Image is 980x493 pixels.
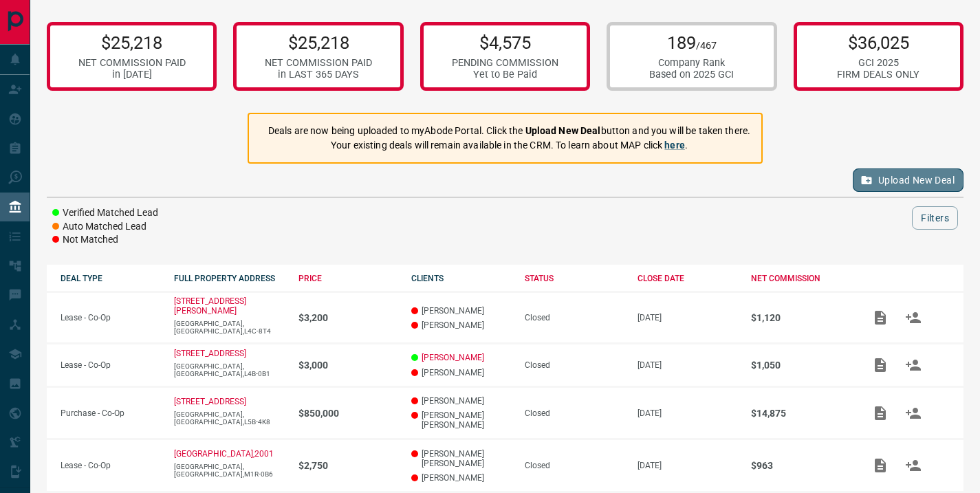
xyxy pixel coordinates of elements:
p: $36,025 [837,32,919,53]
p: [GEOGRAPHIC_DATA],[GEOGRAPHIC_DATA],L4C-8T4 [174,320,285,335]
a: [STREET_ADDRESS] [174,397,246,406]
p: $4,575 [452,32,558,53]
p: $14,875 [751,408,851,419]
div: in LAST 365 DAYS [265,69,372,80]
button: Filters [912,206,958,230]
div: Closed [525,360,624,370]
strong: Upload New Deal [525,125,601,136]
p: Lease - Co-Op [61,360,160,370]
div: Based on 2025 GCI [649,69,734,80]
p: Deals are now being uploaded to myAbode Portal. Click the button and you will be taken there. [268,124,750,138]
p: [PERSON_NAME] [411,368,511,377]
p: Purchase - Co-Op [61,408,160,418]
p: [DATE] [638,461,737,470]
div: Yet to Be Paid [452,69,558,80]
a: [PERSON_NAME] [422,353,484,362]
div: in [DATE] [78,69,186,80]
a: here [664,140,685,151]
span: Match Clients [897,408,930,417]
div: CLOSE DATE [638,274,737,283]
div: FULL PROPERTY ADDRESS [174,274,285,283]
p: $2,750 [298,460,398,471]
span: Add / View Documents [864,312,897,322]
p: $25,218 [265,32,372,53]
p: [DATE] [638,408,737,418]
p: [GEOGRAPHIC_DATA],[GEOGRAPHIC_DATA],M1R-0B6 [174,463,285,478]
span: Add / View Documents [864,460,897,470]
div: CLIENTS [411,274,511,283]
span: Match Clients [897,460,930,470]
button: Upload New Deal [853,168,963,192]
p: [DATE] [638,313,737,322]
li: Auto Matched Lead [52,220,158,234]
p: Lease - Co-Op [61,313,160,322]
span: Match Clients [897,312,930,322]
li: Not Matched [52,233,158,247]
p: [PERSON_NAME] [411,396,511,406]
div: PENDING COMMISSION [452,57,558,69]
span: /467 [696,40,717,52]
div: Closed [525,313,624,322]
div: Company Rank [649,57,734,69]
p: [GEOGRAPHIC_DATA],[GEOGRAPHIC_DATA],L4B-0B1 [174,362,285,377]
p: [PERSON_NAME] [PERSON_NAME] [411,410,511,430]
div: Closed [525,461,624,470]
span: Add / View Documents [864,360,897,369]
a: [STREET_ADDRESS] [174,349,246,358]
p: $850,000 [298,408,398,419]
p: 189 [649,32,734,53]
p: [PERSON_NAME] [411,306,511,316]
p: Your existing deals will remain available in the CRM. To learn about MAP click . [268,138,750,153]
p: $3,000 [298,360,398,371]
div: FIRM DEALS ONLY [837,69,919,80]
div: NET COMMISSION [751,274,851,283]
p: $963 [751,460,851,471]
div: NET COMMISSION PAID [78,57,186,69]
p: $1,050 [751,360,851,371]
span: Add / View Documents [864,408,897,417]
p: [GEOGRAPHIC_DATA],[GEOGRAPHIC_DATA],L5B-4K8 [174,410,285,426]
div: GCI 2025 [837,57,919,69]
span: Match Clients [897,360,930,369]
p: [PERSON_NAME] [PERSON_NAME] [411,449,511,468]
p: [PERSON_NAME] [411,473,511,483]
div: NET COMMISSION PAID [265,57,372,69]
p: [PERSON_NAME] [411,320,511,330]
li: Verified Matched Lead [52,206,158,220]
div: STATUS [525,274,624,283]
p: $1,120 [751,312,851,323]
p: $25,218 [78,32,186,53]
div: DEAL TYPE [61,274,160,283]
div: PRICE [298,274,398,283]
a: [GEOGRAPHIC_DATA],2001 [174,449,274,459]
div: Closed [525,408,624,418]
p: $3,200 [298,312,398,323]
p: Lease - Co-Op [61,461,160,470]
p: [DATE] [638,360,737,370]
a: [STREET_ADDRESS][PERSON_NAME] [174,296,246,316]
